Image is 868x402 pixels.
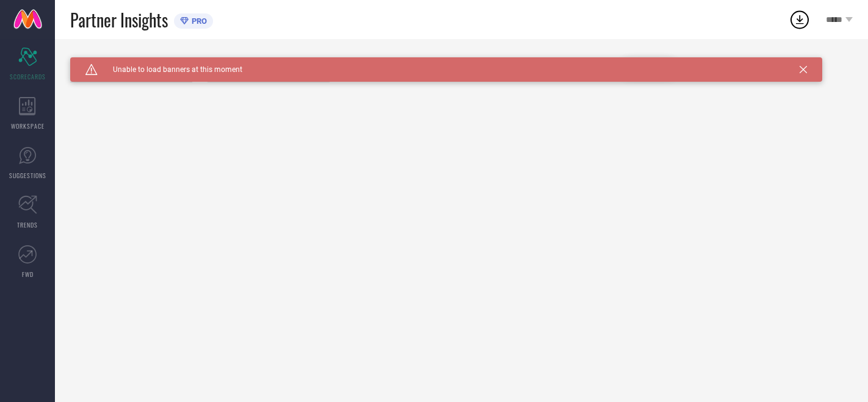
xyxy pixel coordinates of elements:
div: Brand [70,57,192,66]
span: Partner Insights [70,7,168,32]
span: TRENDS [17,220,38,229]
span: SUGGESTIONS [9,171,46,180]
span: PRO [189,16,207,26]
span: Unable to load banners at this moment [98,65,242,74]
div: Open download list [789,9,811,31]
span: FWD [22,270,34,279]
span: WORKSPACE [11,121,45,131]
span: SCORECARDS [10,72,46,81]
